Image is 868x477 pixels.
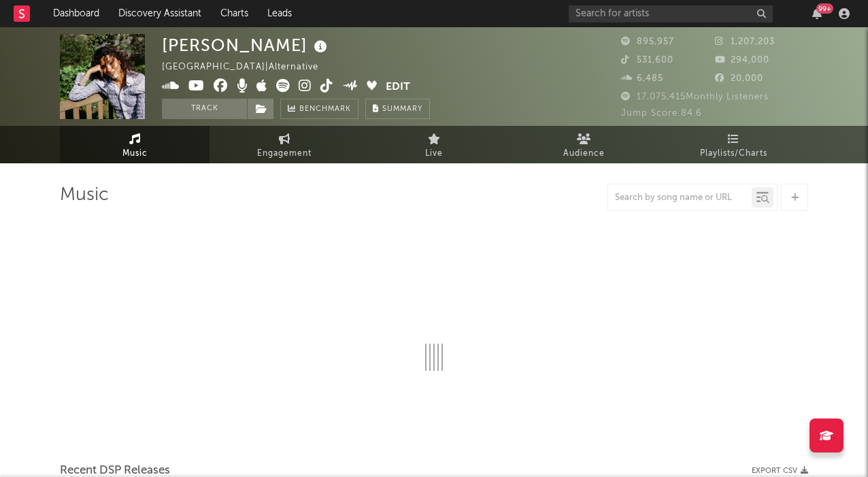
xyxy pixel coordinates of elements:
[299,101,351,118] span: Benchmark
[621,74,663,83] span: 6,485
[425,146,443,162] span: Live
[621,93,769,101] span: 17,075,415 Monthly Listeners
[621,56,673,65] span: 531,600
[162,34,331,56] div: [PERSON_NAME]
[715,37,775,46] span: 1,207,203
[162,59,334,76] div: [GEOGRAPHIC_DATA] | Alternative
[608,193,752,203] input: Search by song name or URL
[569,5,773,22] input: Search for artists
[365,99,430,119] button: Summary
[210,126,359,163] a: Engagement
[715,56,769,65] span: 294,000
[563,146,605,162] span: Audience
[122,146,148,162] span: Music
[509,126,658,163] a: Audience
[257,146,312,162] span: Engagement
[621,109,702,118] span: Jump Score: 84.6
[359,126,509,163] a: Live
[162,99,247,119] button: Track
[386,79,410,96] button: Edit
[60,126,210,163] a: Music
[752,467,808,475] button: Export CSV
[280,99,358,119] a: Benchmark
[658,126,808,163] a: Playlists/Charts
[812,8,822,19] button: 99+
[715,74,763,83] span: 20,000
[382,105,422,113] span: Summary
[816,3,833,14] div: 99 +
[621,37,674,46] span: 895,957
[700,146,767,162] span: Playlists/Charts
